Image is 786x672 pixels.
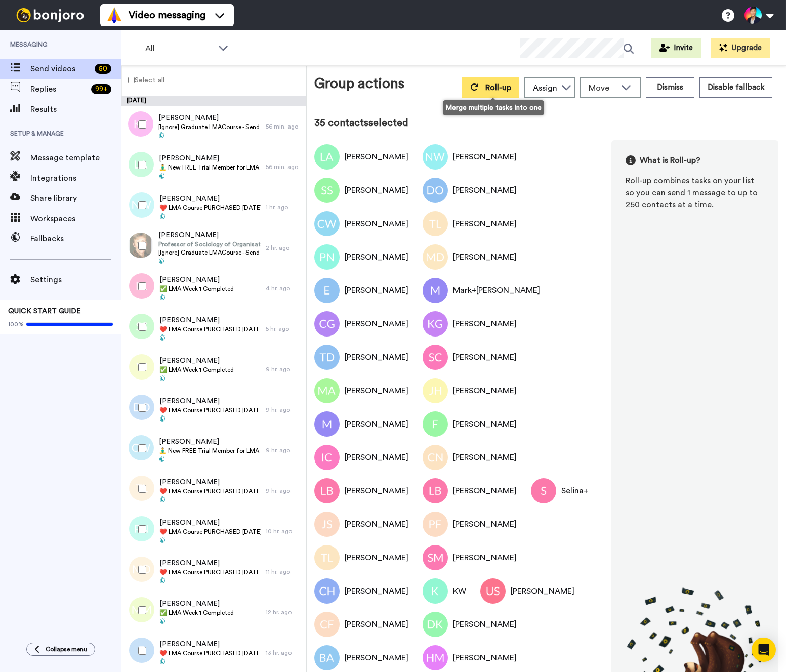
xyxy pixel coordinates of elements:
[345,418,408,430] div: [PERSON_NAME]
[345,151,408,163] div: [PERSON_NAME]
[159,518,261,528] span: [PERSON_NAME]
[640,154,700,166] span: What is Roll-up?
[159,194,261,204] span: [PERSON_NAME]
[423,211,448,236] img: Image of Todd Lloyd
[423,244,448,270] img: Image of Meredith Dent
[159,487,261,495] span: ❤️️ LMA Course PURCHASED [DATE] ❤️️
[345,518,408,530] div: [PERSON_NAME]
[30,83,87,95] span: Replies
[122,74,164,86] label: Select all
[266,244,301,252] div: 2 hr. ago
[453,184,517,196] div: [PERSON_NAME]
[159,568,261,576] span: ❤️️ LMA Course PURCHASED [DATE] ❤️️
[511,585,574,597] div: [PERSON_NAME]
[158,248,261,257] span: [Ignore] Graduate LMACourse - Send Fallback Video [DATE]
[159,163,261,172] span: 🧘‍♂️ New FREE Trial Member for LMA Program! 🧘‍♂️
[345,184,408,196] div: [PERSON_NAME]
[651,38,701,58] button: Invite
[314,545,340,570] img: Image of Thomas Lewis
[345,251,408,263] div: [PERSON_NAME]
[314,178,340,203] img: Image of Sharon Schaff
[30,152,121,164] span: Message template
[423,478,448,503] img: Image of Lisa Barnes
[345,485,408,497] div: [PERSON_NAME]
[423,445,448,470] img: Image of Crystal Nelson
[314,578,340,604] img: Image of Carrie Hamilton
[159,285,234,293] span: ✅ LMA Week 1 Completed
[266,325,301,333] div: 5 hr. ago
[129,8,205,22] span: Video messaging
[485,83,511,92] span: Roll-up
[12,8,88,22] img: bj-logo-header-white.svg
[423,512,448,537] img: Image of Peggy Farrell
[345,218,408,230] div: [PERSON_NAME]
[159,406,261,414] span: ❤️️ LMA Course PURCHASED [DATE] ❤️️
[266,203,301,212] div: 1 hr. ago
[159,153,261,163] span: [PERSON_NAME]
[453,251,517,263] div: [PERSON_NAME]
[711,38,770,58] button: Upgrade
[26,643,95,656] button: Collapse menu
[266,163,301,171] div: 56 min. ago
[314,612,340,637] img: Image of Cristina Fonseca
[159,447,261,455] span: 🧘‍♂️ New FREE Trial Member for LMA Program! 🧘‍♂️
[159,356,234,366] span: [PERSON_NAME]
[453,318,517,330] div: [PERSON_NAME]
[561,485,588,497] div: Selina+
[266,568,301,576] div: 11 hr. ago
[345,552,408,564] div: [PERSON_NAME]
[159,528,261,536] span: ❤️️ LMA Course PURCHASED [DATE] ❤️️
[699,77,772,98] button: Disable fallback
[128,77,135,83] input: Select all
[423,645,448,670] img: Image of Havva Morgan
[266,122,301,131] div: 56 min. ago
[158,123,261,131] span: [Ignore] Graduate LMACourse - Send Fallback Video [DATE]
[646,77,694,98] button: Dismiss
[345,318,408,330] div: [PERSON_NAME]
[453,385,517,397] div: [PERSON_NAME]
[453,585,466,597] div: KW
[423,278,448,303] img: Image of Mark+Marek
[453,284,540,297] div: Mark+[PERSON_NAME]
[345,385,408,397] div: [PERSON_NAME]
[423,411,448,437] img: Image of Fe Pepe
[266,527,301,535] div: 10 hr. ago
[30,213,121,225] span: Workspaces
[314,311,340,337] img: Image of Christy Graham
[159,315,261,325] span: [PERSON_NAME]
[159,649,261,657] span: ❤️️ LMA Course PURCHASED [DATE] ❤️️
[314,512,340,537] img: Image of John STERLE
[443,100,544,115] div: Merge multiple tasks into one
[266,649,301,657] div: 13 hr. ago
[30,103,121,115] span: Results
[266,608,301,616] div: 12 hr. ago
[345,284,408,297] div: [PERSON_NAME]
[159,275,234,285] span: [PERSON_NAME]
[423,345,448,370] img: Image of Sandra Claxton
[423,144,448,170] img: Image of Nicki Watkinson
[314,73,404,98] div: Group actions
[30,274,121,286] span: Settings
[423,545,448,570] img: Image of Shekina Muleka
[30,233,121,245] span: Fallbacks
[589,82,616,94] span: Move
[159,599,234,609] span: [PERSON_NAME]
[8,320,24,328] span: 100%
[453,485,517,497] div: [PERSON_NAME]
[159,396,261,406] span: [PERSON_NAME]
[453,418,517,430] div: [PERSON_NAME]
[314,645,340,670] img: Image of Betsy Adelmann
[345,451,408,464] div: [PERSON_NAME]
[158,230,261,240] span: [PERSON_NAME]
[159,325,261,333] span: ❤️️ LMA Course PURCHASED [DATE] ❤️️
[266,487,301,495] div: 9 hr. ago
[159,366,234,374] span: ✅ LMA Week 1 Completed
[423,612,448,637] img: Image of Dawn Kennedy
[266,284,301,292] div: 4 hr. ago
[106,7,122,23] img: vm-color.svg
[159,639,261,649] span: [PERSON_NAME]
[314,478,340,503] img: Image of Lease Brent
[345,618,408,631] div: [PERSON_NAME]
[266,365,301,373] div: 9 hr. ago
[158,240,261,248] span: Professor of Sociology of Organisations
